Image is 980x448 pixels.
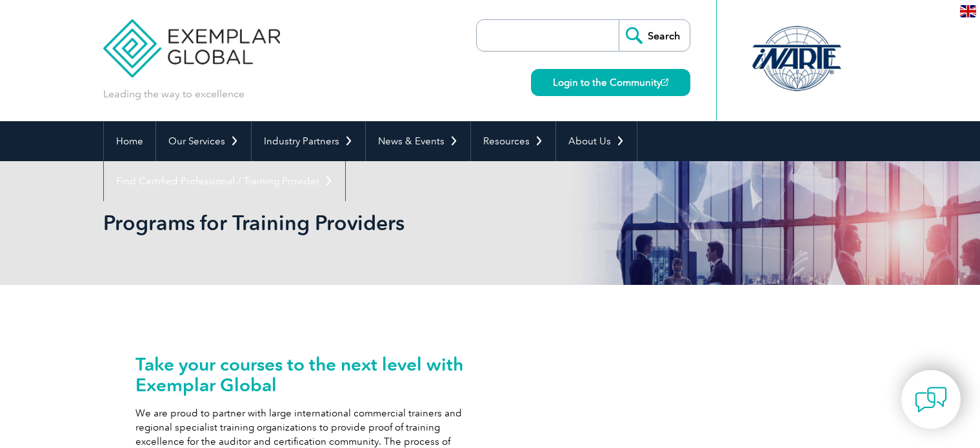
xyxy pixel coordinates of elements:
p: Leading the way to excellence [103,87,245,101]
a: Resources [471,121,555,161]
h2: Programs for Training Providers [103,213,645,233]
a: Our Services [156,121,251,161]
a: Home [104,121,155,161]
input: Search [619,20,690,51]
a: Find Certified Professional / Training Provider [104,161,345,201]
h2: Take your courses to the next level with Exemplar Global [135,354,484,395]
img: en [960,5,976,17]
img: contact-chat.png [915,384,947,416]
a: Industry Partners [252,121,365,161]
a: News & Events [366,121,470,161]
a: About Us [556,121,637,161]
a: Login to the Community [531,69,690,96]
img: open_square.png [661,79,668,86]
